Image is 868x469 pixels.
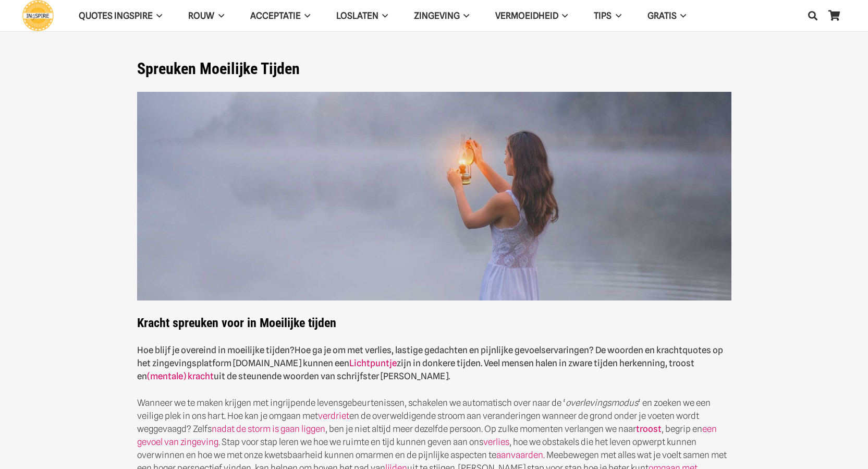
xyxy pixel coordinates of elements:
[636,424,662,434] a: troost
[414,10,460,21] span: Zingeving
[153,3,162,29] span: QUOTES INGSPIRE Menu
[137,345,723,381] strong: Hoe ga je om met verlies, lastige gedachten en pijnlijke gevoelservaringen? De woorden en krachtq...
[483,437,509,447] a: verlies
[212,424,325,434] a: nadat de storm is gaan liggen
[137,59,731,78] h1: Spreuken Moeilijke Tijden
[647,10,677,21] span: GRATIS
[460,3,469,29] span: Zingeving Menu
[318,411,349,421] a: verdriet
[66,3,175,29] a: QUOTES INGSPIREQUOTES INGSPIRE Menu
[634,3,699,29] a: GRATISGRATIS Menu
[137,92,731,301] img: Spreuken als steun en hoop in zware moeilijke tijden citaten van Ingspire
[401,3,482,29] a: ZingevingZingeving Menu
[323,3,401,29] a: LoslatenLoslaten Menu
[594,10,612,21] span: TIPS
[581,3,634,29] a: TIPSTIPS Menu
[336,10,378,21] span: Loslaten
[677,3,686,29] span: GRATIS Menu
[496,450,543,460] a: aanvaarden
[79,10,153,21] span: QUOTES INGSPIRE
[301,3,310,29] span: Acceptatie Menu
[137,424,717,447] a: een gevoel van zingeving
[495,10,558,21] span: VERMOEIDHEID
[147,371,214,381] a: (mentale) kracht
[188,10,214,21] span: ROUW
[802,3,823,29] a: Zoeken
[566,398,638,408] em: overlevingsmodus
[175,3,237,29] a: ROUWROUW Menu
[349,358,397,368] a: Lichtpuntje
[237,3,323,29] a: AcceptatieAcceptatie Menu
[137,316,336,330] strong: Kracht spreuken voor in Moeilijke tijden
[250,10,301,21] span: Acceptatie
[482,3,581,29] a: VERMOEIDHEIDVERMOEIDHEID Menu
[137,345,295,355] strong: Hoe blijf je overeind in moeilijke tijden?
[378,3,388,29] span: Loslaten Menu
[558,3,568,29] span: VERMOEIDHEID Menu
[214,3,224,29] span: ROUW Menu
[612,3,621,29] span: TIPS Menu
